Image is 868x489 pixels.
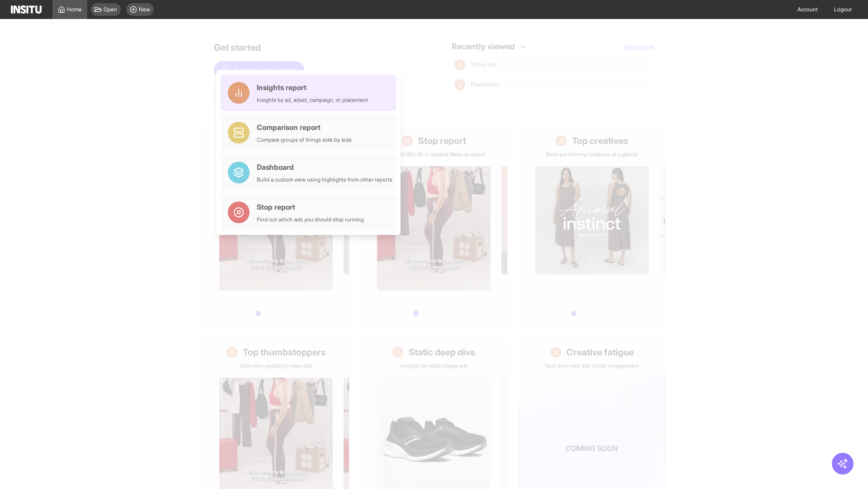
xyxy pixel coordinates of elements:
[257,96,368,104] div: Insights by ad, adset, campaign, or placement
[257,176,392,183] div: Build a custom view using highlights from other reports
[257,216,364,223] div: Find out which ads you should stop running
[67,6,82,13] span: Home
[257,162,392,173] div: Dashboard
[257,122,352,133] div: Comparison report
[139,6,150,13] span: New
[257,82,368,93] div: Insights report
[257,201,364,212] div: Stop report
[11,5,42,14] img: Logo
[104,6,117,13] span: Open
[257,136,352,144] div: Compare groups of things side by side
